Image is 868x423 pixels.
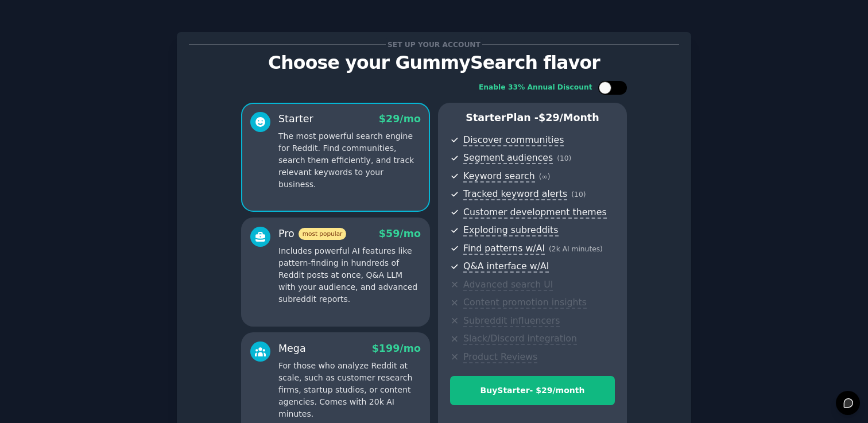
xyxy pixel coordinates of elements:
span: Segment audiences [463,152,553,164]
span: Content promotion insights [463,297,587,309]
span: Advanced search UI [463,279,553,291]
span: Set up your account [386,38,483,51]
span: $ 29 /month [538,112,599,123]
span: Customer development themes [463,207,607,219]
span: $ 29 /mo [379,113,421,125]
p: Choose your GummySearch flavor [189,53,679,73]
p: The most powerful search engine for Reddit. Find communities, search them efficiently, and track ... [278,130,421,191]
span: Exploding subreddits [463,224,558,236]
span: Q&A interface w/AI [463,261,549,273]
button: BuyStarter- $29/month [450,376,615,405]
p: For those who analyze Reddit at scale, such as customer research firms, startup studios, or conte... [278,360,421,420]
span: ( 10 ) [571,191,586,199]
div: Buy Starter - $ 29 /month [451,385,614,397]
span: Subreddit influencers [463,315,560,327]
span: Find patterns w/AI [463,243,545,255]
div: Mega [278,341,306,356]
span: ( 2k AI minutes ) [549,245,603,253]
div: Starter [278,112,313,126]
span: ( ∞ ) [539,173,551,181]
div: Pro [278,227,346,241]
span: most popular [299,228,347,240]
span: $ 199 /mo [372,343,421,354]
div: Enable 33% Annual Discount [479,83,592,93]
span: Tracked keyword alerts [463,188,567,200]
p: Includes powerful AI features like pattern-finding in hundreds of Reddit posts at once, Q&A LLM w... [278,245,421,305]
span: Slack/Discord integration [463,333,577,345]
span: ( 10 ) [557,154,571,162]
span: Keyword search [463,170,535,183]
span: Discover communities [463,134,564,146]
p: Starter Plan - [450,111,615,125]
span: Product Reviews [463,351,537,363]
span: $ 59 /mo [379,228,421,239]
